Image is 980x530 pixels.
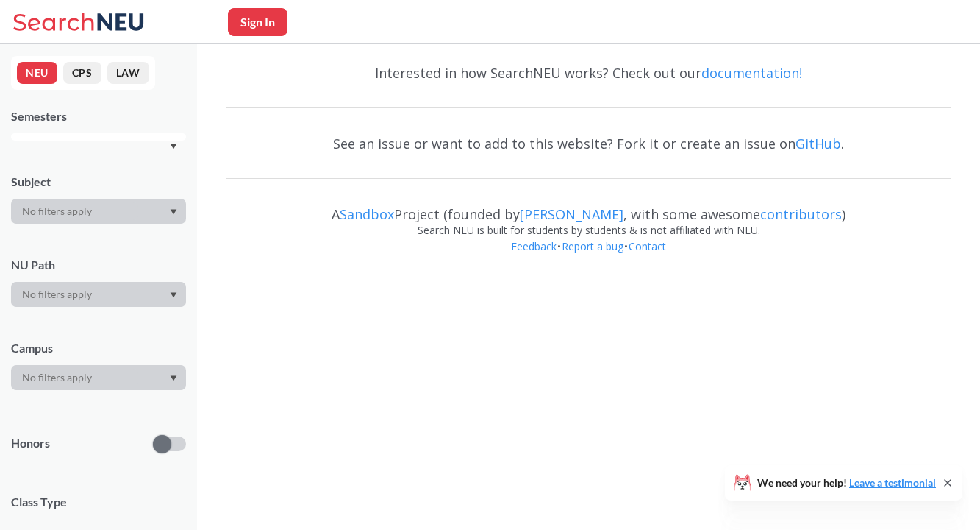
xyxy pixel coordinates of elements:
[11,257,186,273] div: NU Path
[520,205,623,223] a: [PERSON_NAME]
[226,222,951,239] div: Search NEU is built for students by students & is not affiliated with NEU.
[11,108,186,124] div: Semesters
[11,199,186,224] div: Dropdown arrow
[561,239,624,253] a: Report a bug
[11,174,186,190] div: Subject
[849,476,936,489] a: Leave a testimonial
[170,209,177,215] svg: Dropdown arrow
[340,205,394,223] a: Sandbox
[170,144,177,149] svg: Dropdown arrow
[701,64,802,82] a: documentation!
[11,435,50,452] p: Honors
[170,375,177,381] svg: Dropdown arrow
[757,478,936,488] span: We need your help!
[228,8,287,36] button: Sign In
[226,193,951,222] div: A Project (founded by , with some awesome )
[17,62,57,84] button: NEU
[760,205,842,223] a: contributors
[11,494,186,510] span: Class Type
[11,340,186,356] div: Campus
[63,62,101,84] button: CPS
[226,52,951,94] div: Interested in how SearchNEU works? Check out our
[11,365,186,390] div: Dropdown arrow
[11,282,186,307] div: Dropdown arrow
[226,239,951,277] div: • •
[107,62,149,84] button: LAW
[628,239,667,253] a: Contact
[226,122,951,165] div: See an issue or want to add to this website? Fork it or create an issue on .
[170,292,177,298] svg: Dropdown arrow
[795,135,841,152] a: GitHub
[510,239,557,253] a: Feedback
